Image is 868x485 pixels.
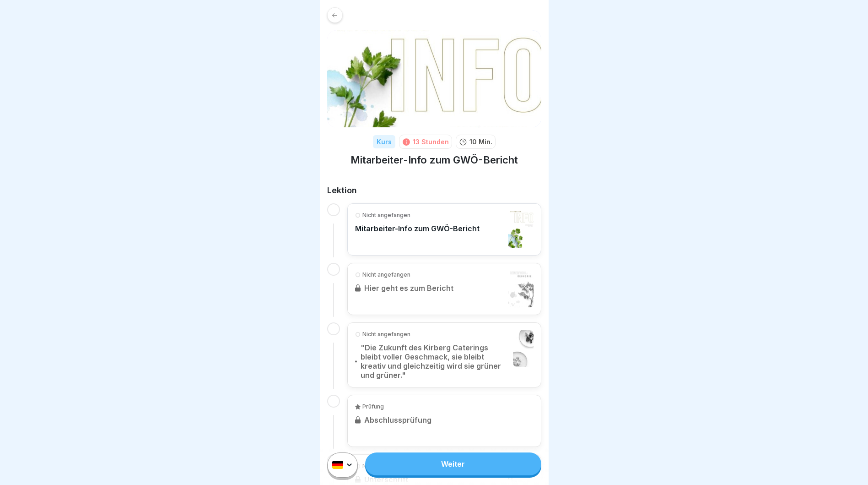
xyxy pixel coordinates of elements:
h1: Mitarbeiter-Info zum GWÖ-Bericht [350,153,518,167]
p: 10 Min. [469,137,492,147]
p: Mitarbeiter-Info zum GWÖ-Bericht [355,224,480,233]
h2: Lektion [327,185,541,196]
img: blpg9xgwzdgum7yqgqdctx3u.png [508,211,534,248]
a: Nicht angefangenMitarbeiter-Info zum GWÖ-Bericht [355,211,534,248]
img: cbgah4ktzd3wiqnyiue5lell.png [327,30,541,127]
p: Nicht angefangen [362,211,410,219]
div: Kurs [373,135,395,148]
a: Weiter [365,452,541,475]
div: 13 Stunden [413,137,449,147]
img: de.svg [332,461,343,469]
